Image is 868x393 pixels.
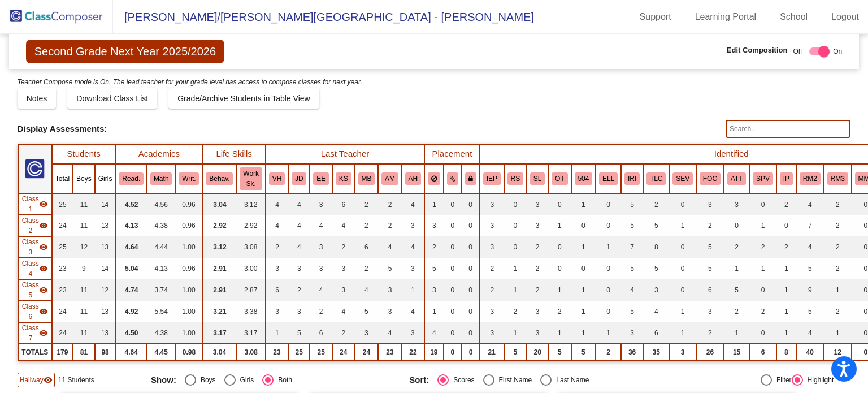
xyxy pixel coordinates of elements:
td: 5 [643,258,669,279]
th: Occupational Therapy [548,164,571,193]
td: 2 [527,279,548,301]
td: 1 [571,301,596,322]
td: Rebecca Randolph - No Class Name [18,236,52,258]
td: 2.92 [236,215,265,236]
td: 3.12 [202,236,236,258]
td: 13 [95,301,116,322]
td: 4 [621,279,643,301]
td: 4.74 [115,279,147,301]
td: 3 [480,236,504,258]
td: 4.92 [115,301,147,322]
td: 3 [332,258,355,279]
td: 13 [95,215,116,236]
td: 3 [696,193,724,215]
td: 3 [266,301,288,322]
th: Behavior: Severe [669,164,696,193]
td: 3 [480,193,504,215]
button: VH [269,172,285,185]
td: 4 [288,215,310,236]
td: 1 [424,193,444,215]
td: 1 [749,215,776,236]
td: 5 [621,258,643,279]
td: 0 [596,193,621,215]
td: 4.52 [115,193,147,215]
td: 4 [796,193,824,215]
td: 0 [596,215,621,236]
th: Individualized Education Plan [480,164,504,193]
td: 2 [266,236,288,258]
button: SEV [672,172,693,185]
td: 4.44 [147,236,175,258]
th: 504 Plan [571,164,596,193]
th: Andrea Hart [402,164,424,193]
td: 9 [796,279,824,301]
td: 2 [824,301,852,322]
td: 0 [776,215,796,236]
th: Girls [95,164,116,193]
td: 1 [548,215,571,236]
td: 3 [724,193,749,215]
th: Reading MTSS Tier 3 [824,164,852,193]
button: RS [507,172,523,185]
td: 0 [548,193,571,215]
td: 1 [424,301,444,322]
td: 3 [424,215,444,236]
a: School [771,8,817,26]
td: 3 [332,279,355,301]
td: 1 [571,193,596,215]
td: 5 [696,258,724,279]
td: 6 [696,279,724,301]
span: Notes [27,94,47,103]
td: 2 [824,236,852,258]
td: 2 [696,215,724,236]
td: 3 [288,301,310,322]
td: 12 [95,279,116,301]
td: 1.00 [175,236,202,258]
span: Class 4 [22,258,39,279]
td: 0 [504,193,527,215]
th: Focusing Concerns [696,164,724,193]
td: 4 [378,236,402,258]
td: 3 [696,301,724,322]
th: Monica Burke [355,164,379,193]
td: 2 [824,215,852,236]
th: Boys [73,164,95,193]
td: 2 [824,193,852,215]
td: 3 [402,258,424,279]
th: Attendance Concerns [724,164,749,193]
th: Erin Estrada [310,164,332,193]
td: 2 [378,193,402,215]
td: 1 [571,236,596,258]
th: Vanessa Howe [266,164,288,193]
th: Students [52,144,116,164]
td: 3.38 [236,301,265,322]
td: 13 [95,236,116,258]
th: Speech language [527,164,548,193]
button: RM2 [800,172,821,185]
span: Grade/Archive Students in Table View [177,94,310,103]
td: 2 [548,301,571,322]
td: 0 [504,236,527,258]
td: 0 [548,258,571,279]
th: Keep with students [444,164,462,193]
td: 5 [643,215,669,236]
td: 4 [288,193,310,215]
td: Patricia King - No Class Name [18,193,52,215]
td: 4 [355,279,379,301]
td: 12 [73,236,95,258]
td: 4 [643,301,669,322]
span: Download Class List [76,94,148,103]
td: 5 [621,215,643,236]
td: 4 [310,215,332,236]
td: 3 [288,258,310,279]
button: KS [336,172,351,185]
td: 7 [796,215,824,236]
td: 1 [596,236,621,258]
td: 4 [402,301,424,322]
td: 2 [749,301,776,322]
td: 0.96 [175,193,202,215]
td: 11 [73,193,95,215]
td: 24 [52,301,73,322]
td: 9 [73,258,95,279]
td: 0 [596,279,621,301]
